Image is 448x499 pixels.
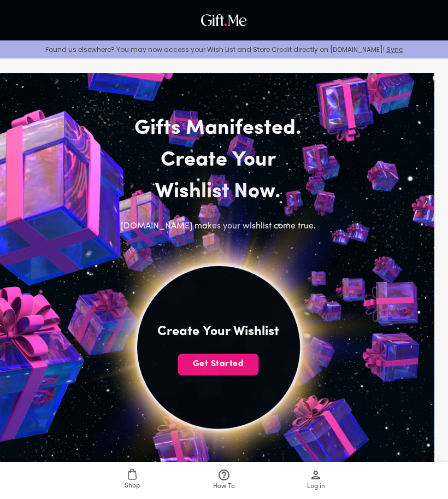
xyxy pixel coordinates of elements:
button: Get Started [178,354,258,375]
a: Shop [86,462,178,499]
a: Log in [270,462,362,499]
h4: Create Your Wishlist [157,323,279,341]
a: Sync [386,45,403,54]
span: Log in [307,482,325,492]
img: GiftMe Logo [198,11,250,29]
p: Found us elsewhere? You may now access your Wish List and Store Credit directly on [DOMAIN_NAME]! [9,45,439,54]
span: How To [213,482,235,492]
h2: Gifts Manifested. [104,113,332,145]
span: Get Started [178,358,258,370]
a: How To [178,462,270,499]
span: Shop [125,481,140,491]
